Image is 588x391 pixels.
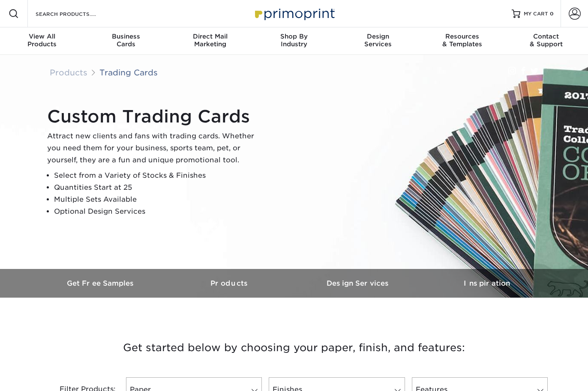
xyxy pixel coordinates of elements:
div: Marketing [168,33,252,48]
div: & Support [504,33,588,48]
span: Resources [420,33,504,40]
a: Trading Cards [99,68,158,77]
h3: Get started below by choosing your paper, finish, and features: [43,328,545,367]
span: Design [336,33,420,40]
span: Direct Mail [168,33,252,40]
a: Products [165,269,294,298]
span: 0 [550,11,554,17]
h3: Get Free Samples [37,279,165,287]
a: Get Free Samples [37,269,165,298]
a: Products [50,68,87,77]
a: BusinessCards [84,27,168,55]
span: MY CART [524,10,548,18]
a: Design Services [294,269,423,298]
div: Industry [252,33,336,48]
h1: Custom Trading Cards [47,106,261,127]
p: Attract new clients and fans with trading cards. Whether you need them for your business, sports ... [47,130,261,166]
h3: Products [165,279,294,287]
div: & Templates [420,33,504,48]
img: Primoprint [251,4,337,23]
input: SEARCH PRODUCTS..... [35,9,118,19]
span: Shop By [252,33,336,40]
li: Quantities Start at 25 [54,182,261,194]
div: Cards [84,33,168,48]
a: Direct MailMarketing [168,27,252,55]
a: Inspiration [423,269,551,298]
li: Multiple Sets Available [54,194,261,206]
a: DesignServices [336,27,420,55]
a: Resources& Templates [420,27,504,55]
span: Business [84,33,168,40]
li: Optional Design Services [54,206,261,218]
span: Contact [504,33,588,40]
a: Contact& Support [504,27,588,55]
li: Select from a Variety of Stocks & Finishes [54,170,261,182]
div: Services [336,33,420,48]
h3: Inspiration [423,279,551,287]
h3: Design Services [294,279,423,287]
a: Shop ByIndustry [252,27,336,55]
